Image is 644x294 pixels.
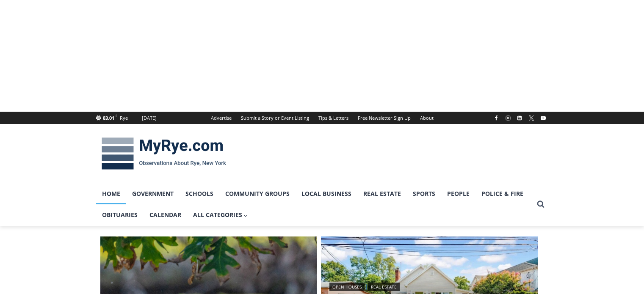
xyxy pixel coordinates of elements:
a: Calendar [144,204,187,225]
a: Tips & Letters [314,112,353,124]
a: Open Houses [329,283,365,291]
img: MyRye.com [96,132,232,176]
nav: Primary Navigation [96,183,533,226]
span: All Categories [193,210,248,220]
button: View Search Form [533,197,548,212]
a: Submit a Story or Event Listing [236,112,314,124]
a: About [415,112,438,124]
a: Government [126,183,180,204]
span: 83.01 [103,115,114,121]
div: Rye [120,114,128,122]
a: People [441,183,475,204]
a: Facebook [491,113,501,123]
a: Sports [407,183,441,204]
div: [DATE] [142,114,157,122]
div: | [329,281,529,291]
a: YouTube [538,113,548,123]
a: Local Business [296,183,357,204]
a: Obituaries [96,204,144,225]
a: Real Estate [368,283,400,291]
a: Advertise [206,112,236,124]
span: F [116,113,117,118]
a: Schools [180,183,219,204]
a: Free Newsletter Sign Up [353,112,415,124]
nav: Secondary Navigation [206,112,438,124]
a: Community Groups [219,183,296,204]
a: Instagram [503,113,513,123]
a: Linkedin [514,113,525,123]
a: All Categories [187,204,254,225]
a: Real Estate [357,183,407,204]
a: Home [96,183,126,204]
a: Police & Fire [475,183,529,204]
a: X [526,113,536,123]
